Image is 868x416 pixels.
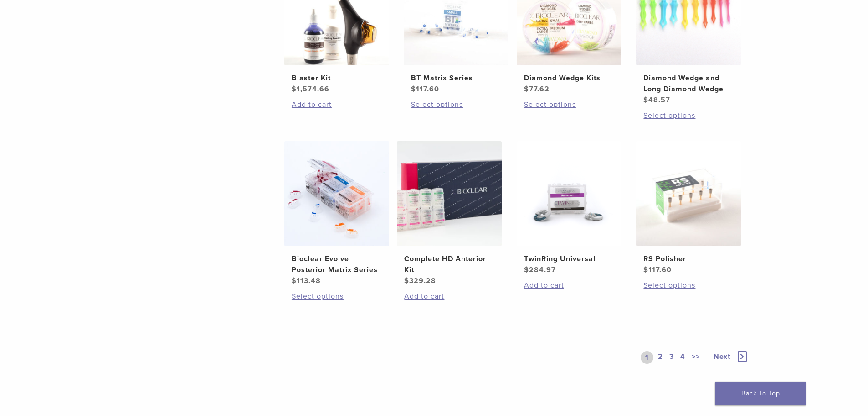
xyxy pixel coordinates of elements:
a: Select options for “Diamond Wedge and Long Diamond Wedge” [643,110,734,121]
img: Bioclear Evolve Posterior Matrix Series [284,141,389,246]
a: Select options for “BT Matrix Series” [411,99,501,110]
h2: RS Polisher [643,253,734,264]
a: 1 [641,351,653,364]
a: Complete HD Anterior KitComplete HD Anterior Kit $329.28 [396,141,503,286]
bdi: 117.60 [411,84,439,94]
h2: Bioclear Evolve Posterior Matrix Series [292,253,382,275]
a: Add to cart: “Blaster Kit” [292,99,382,110]
span: $ [411,84,416,94]
span: $ [292,276,297,285]
bdi: 284.97 [524,265,556,274]
h2: Diamond Wedge Kits [524,73,614,84]
bdi: 77.62 [524,84,550,94]
bdi: 113.48 [292,276,321,285]
span: $ [404,276,409,285]
h2: Blaster Kit [292,73,382,84]
h2: TwinRing Universal [524,253,614,264]
img: Complete HD Anterior Kit [397,141,502,246]
a: Back To Top [715,382,806,405]
span: $ [524,265,529,274]
span: $ [643,95,648,105]
a: TwinRing UniversalTwinRing Universal $284.97 [516,141,622,275]
a: Add to cart: “TwinRing Universal” [524,280,614,291]
a: Select options for “RS Polisher” [643,280,734,291]
img: TwinRing Universal [517,141,621,246]
a: 2 [656,351,665,364]
a: 4 [678,351,687,364]
bdi: 117.60 [643,265,672,274]
a: 3 [668,351,676,364]
h2: Diamond Wedge and Long Diamond Wedge [643,73,734,95]
span: Next [714,352,730,361]
a: Select options for “Diamond Wedge Kits” [524,99,614,110]
span: $ [524,84,529,94]
a: Add to cart: “Complete HD Anterior Kit” [404,291,494,302]
bdi: 329.28 [404,276,436,285]
a: Bioclear Evolve Posterior Matrix SeriesBioclear Evolve Posterior Matrix Series $113.48 [284,141,390,286]
a: RS PolisherRS Polisher $117.60 [636,141,742,275]
a: >> [690,351,702,364]
span: $ [292,84,297,94]
bdi: 1,574.66 [292,84,329,94]
bdi: 48.57 [643,95,670,105]
a: Select options for “Bioclear Evolve Posterior Matrix Series” [292,291,382,302]
h2: BT Matrix Series [411,73,501,84]
span: $ [643,265,648,274]
img: RS Polisher [636,141,741,246]
h2: Complete HD Anterior Kit [404,253,494,275]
